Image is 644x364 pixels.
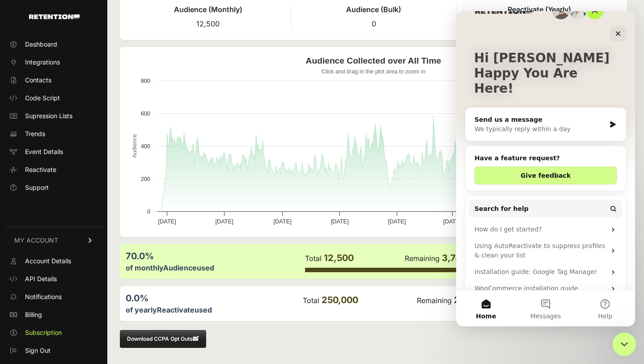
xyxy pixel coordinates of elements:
[388,218,406,225] text: [DATE]
[330,218,348,225] text: [DATE]
[303,296,319,305] label: Total
[456,11,635,326] iframe: Intercom live chat
[141,110,150,117] text: 600
[29,14,80,19] img: Retention.com
[25,58,60,67] span: Integrations
[25,147,63,156] span: Event Details
[141,77,150,84] text: 800
[18,104,149,113] div: Send us a message
[5,254,102,268] a: Account Details
[443,218,461,225] text: [DATE]
[126,304,302,315] div: of yearly used
[126,250,304,262] div: 70.0%
[372,19,376,28] span: 0
[125,52,622,231] svg: Audience Collected over All Time
[5,145,102,159] a: Event Details
[126,292,302,304] div: 0.0%
[125,4,291,15] h4: Audience (Monthly)
[5,91,102,105] a: Code Script
[25,257,71,266] span: Account Details
[5,227,102,254] a: MY ACCOUNT
[5,73,102,87] a: Contacts
[5,180,102,195] a: Support
[25,40,57,49] span: Dashboard
[306,56,441,65] text: Audience Collected over All Time
[13,227,166,253] div: Using AutoReactivate to suppress profiles & clean your list
[157,305,195,314] label: Reactivate
[147,208,150,215] text: 0
[273,218,291,225] text: [DATE]
[25,346,51,355] span: Sign Out
[5,272,102,286] a: API Details
[13,253,166,269] div: Installation guide: Google Tag Manager
[5,325,102,340] a: Subscription
[18,256,150,266] div: Installation guide: Google Tag Manager
[5,55,102,69] a: Integrations
[158,218,176,225] text: [DATE]
[442,253,467,263] span: 3,745
[18,142,161,152] h2: Have a feature request?
[141,143,150,150] text: 400
[120,330,206,348] button: Download CCPA Opt Outs
[154,14,170,30] div: Close
[14,236,58,245] span: MY ACCOUNT
[454,295,491,305] span: 250,000
[18,39,161,55] p: Hi [PERSON_NAME]
[141,176,150,182] text: 200
[25,76,51,85] span: Contacts
[18,155,161,173] button: Give feedback
[5,127,102,141] a: Trends
[25,111,72,120] span: Supression Lists
[13,210,166,227] div: How do I get started?
[126,262,304,273] div: of monthly used
[417,296,452,305] label: Remaining
[9,96,170,130] div: Send us a messageWe typically reply within a day
[25,129,45,138] span: Trends
[131,134,138,158] text: Audience
[215,218,233,225] text: [DATE]
[613,333,636,356] iframe: Intercom live chat
[5,109,102,123] a: Supression Lists
[13,188,166,206] button: Search for help
[18,193,72,202] span: Search for help
[25,292,62,301] span: Notifications
[119,279,179,315] button: Help
[405,254,440,263] label: Remaining
[5,343,102,358] a: Sign Out
[322,295,358,305] span: 250,000
[18,273,150,282] div: WooCommerce installation guide
[25,165,56,174] span: Reactivate
[18,55,161,85] p: Happy You Are Here!
[291,4,456,15] h4: Audience (Bulk)
[59,279,119,315] button: Messages
[25,328,62,337] span: Subscription
[25,274,57,283] span: API Details
[5,290,102,304] a: Notifications
[25,94,60,103] span: Code Script
[457,4,622,15] h4: Reactivate (Yearly)
[324,253,354,263] span: 12,500
[20,302,40,308] span: Home
[25,310,42,319] span: Billing
[322,68,426,75] text: Click and drag in the plot area to zoom in
[13,269,166,286] div: WooCommerce installation guide
[196,19,220,28] span: 12,500
[163,263,197,272] label: Audience
[5,163,102,177] a: Reactivate
[5,308,102,322] a: Billing
[18,113,149,123] div: We typically reply within a day
[18,214,150,223] div: How do I get started?
[74,302,105,308] span: Messages
[142,302,156,308] span: Help
[18,230,150,249] div: Using AutoReactivate to suppress profiles & clean your list
[305,254,322,263] label: Total
[25,183,49,192] span: Support
[5,37,102,51] a: Dashboard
